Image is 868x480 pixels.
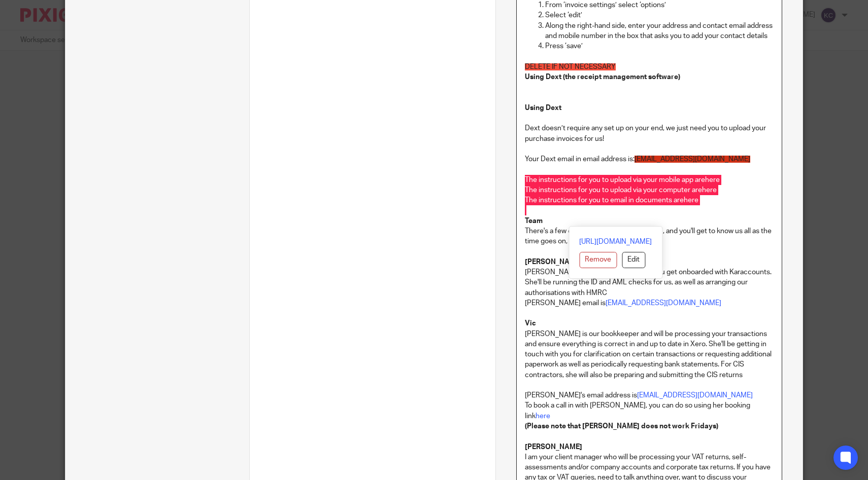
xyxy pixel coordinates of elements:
[545,21,774,42] p: Along the right-hand side, enter your address and contact email address and mobile number in the ...
[622,252,645,268] button: Edit
[525,259,582,266] strong: [PERSON_NAME]
[525,154,774,164] p: Your Dext email in email address is:
[579,237,652,247] a: [URL][DOMAIN_NAME]
[525,123,774,144] p: Dext doesn’t require any set up on your end, we just need you to upload your purchase invoices fo...
[705,176,720,183] a: here
[525,267,774,298] p: [PERSON_NAME] will be on hand to help you get onboarded with Karaccounts. She'll be running the I...
[525,400,774,421] p: To book a call in with [PERSON_NAME], you can do so using her booking link
[536,413,550,420] a: here
[545,41,774,51] p: Press ‘save’
[525,444,582,451] strong: [PERSON_NAME]
[525,175,774,185] p: The instructions for you to upload via your mobile app are
[525,226,774,247] p: There's a few of us at [GEOGRAPHIC_DATA], and you'll get to know us all as the time goes on, but ...
[525,320,536,327] strong: Vic
[635,156,750,163] span: [EMAIL_ADDRESS][DOMAIN_NAME]
[525,298,774,308] p: [PERSON_NAME] email is
[606,300,721,307] a: [EMAIL_ADDRESS][DOMAIN_NAME]
[525,423,718,430] strong: (Please note that [PERSON_NAME] does not work Fridays)
[579,252,617,268] button: Remove
[525,63,616,70] span: DELETE IF NOT NECESSARY
[525,185,774,195] p: The instructions for you to upload via your computer are
[525,104,561,112] strong: Using Dext
[684,197,698,204] a: here
[545,10,774,20] p: Select ‘edit’
[525,329,774,401] p: [PERSON_NAME] is our bookkeeper and will be processing your transactions and ensure everything is...
[637,392,753,399] a: [EMAIL_ADDRESS][DOMAIN_NAME]
[525,217,543,225] strong: Team
[702,187,717,194] a: here
[525,195,774,205] p: The instructions for you to email in documents are
[525,73,680,81] strong: Using Dext (the receipt management software)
